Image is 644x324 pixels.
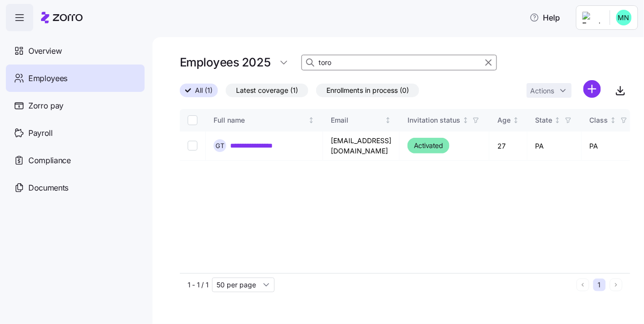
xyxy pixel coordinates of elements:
[28,72,67,85] span: Employees
[490,131,528,161] td: 27
[6,65,145,92] a: Employees
[408,115,460,126] div: Invitation status
[583,80,601,98] svg: add icon
[301,55,497,70] input: Search Employees
[188,280,208,290] span: 1 - 1 / 1
[326,84,409,97] span: Enrollments in process (0)
[323,109,400,131] th: EmailNot sorted
[28,127,53,139] span: Payroll
[195,84,213,97] span: All (1)
[610,279,623,291] button: Next page
[385,117,391,124] div: Not sorted
[590,115,608,126] div: Class
[215,143,224,149] span: G T
[462,117,469,124] div: Not sorted
[323,131,400,161] td: [EMAIL_ADDRESS][DOMAIN_NAME]
[400,109,490,131] th: Invitation statusNot sorted
[527,83,572,98] button: Actions
[582,109,638,131] th: ClassNot sorted
[28,100,64,112] span: Zorro pay
[188,141,197,151] input: Select record 1
[582,12,602,23] img: Employer logo
[414,140,443,151] span: Activated
[6,147,145,174] a: Compliance
[214,115,306,126] div: Full name
[528,131,582,161] td: PA
[522,8,568,27] button: Help
[206,109,323,131] th: Full nameNot sorted
[6,92,145,119] a: Zorro pay
[490,109,528,131] th: AgeNot sorted
[188,115,197,125] input: Select all records
[236,84,298,97] span: Latest coverage (1)
[610,117,617,124] div: Not sorted
[6,37,145,65] a: Overview
[616,10,632,25] img: b0ee0d05d7ad5b312d7e0d752ccfd4ca
[528,109,582,131] th: StateNot sorted
[180,55,270,70] h1: Employees 2025
[530,12,560,23] span: Help
[531,87,555,94] span: Actions
[331,115,383,126] div: Email
[28,182,68,194] span: Documents
[28,45,62,57] span: Overview
[513,117,519,124] div: Not sorted
[6,174,145,201] a: Documents
[593,279,606,291] button: 1
[577,279,589,291] button: Previous page
[308,117,315,124] div: Not sorted
[554,117,561,124] div: Not sorted
[6,119,145,147] a: Payroll
[582,131,638,161] td: PA
[536,115,553,126] div: State
[497,115,511,126] div: Age
[28,154,71,167] span: Compliance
